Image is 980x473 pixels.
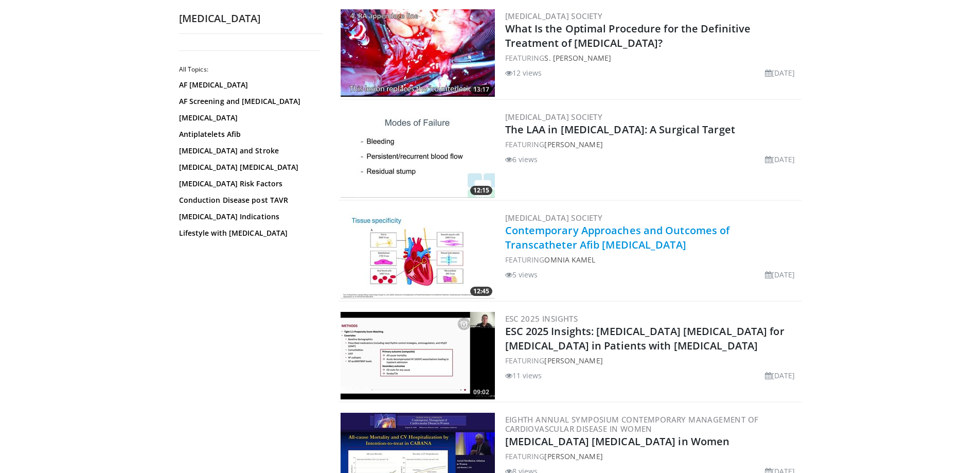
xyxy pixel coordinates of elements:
[505,223,730,252] a: Contemporary Approaches and Outcomes of Transcatheter Afib [MEDICAL_DATA]
[341,312,495,399] a: 09:02
[179,80,318,90] a: AF [MEDICAL_DATA]
[505,213,603,223] a: [MEDICAL_DATA] Society
[505,22,751,50] a: What Is the Optimal Procedure for the Definitive Treatment of [MEDICAL_DATA]?
[544,53,611,63] a: S. [PERSON_NAME]
[179,179,318,189] a: [MEDICAL_DATA] Risk Factors
[765,269,795,280] li: [DATE]
[544,451,602,461] a: [PERSON_NAME]
[341,110,495,198] img: 202e5683-620b-4eb6-a9d8-22dd9f6bca8e.300x170_q85_crop-smart_upscale.jpg
[505,414,759,434] a: Eighth Annual Symposium Contemporary Management of Cardiovascular Disease in Women
[470,388,492,397] span: 09:02
[179,228,318,238] a: Lifestyle with [MEDICAL_DATA]
[505,139,799,150] div: FEATURING
[505,324,785,353] a: ESC 2025 Insights: [MEDICAL_DATA] [MEDICAL_DATA] for [MEDICAL_DATA] in Patients with [MEDICAL_DATA]
[341,9,495,97] img: ba6fb535-bb8b-4dcb-b611-300b42cb92ab.300x170_q85_crop-smart_upscale.jpg
[341,211,495,299] a: 12:45
[505,451,799,462] div: FEATURING
[505,112,603,122] a: [MEDICAL_DATA] Society
[505,122,735,136] a: The LAA in [MEDICAL_DATA]: A Surgical Target
[341,9,495,97] a: 13:17
[179,12,323,25] h2: [MEDICAL_DATA]
[505,254,799,265] div: FEATURING
[179,96,318,107] a: AF Screening and [MEDICAL_DATA]
[505,11,603,21] a: [MEDICAL_DATA] Society
[179,113,318,123] a: [MEDICAL_DATA]
[505,370,542,381] li: 11 views
[470,85,492,94] span: 13:17
[505,67,542,78] li: 12 views
[179,129,318,139] a: Antiplatelets Afib
[179,162,318,172] a: [MEDICAL_DATA] [MEDICAL_DATA]
[505,269,538,280] li: 5 views
[544,139,602,149] a: [PERSON_NAME]
[341,312,495,399] img: 27e47aa8-ef58-4ef0-bf13-98ec34dec4f5.300x170_q85_crop-smart_upscale.jpg
[179,65,320,74] h2: All Topics:
[505,434,730,448] a: [MEDICAL_DATA] [MEDICAL_DATA] in Women
[765,67,795,78] li: [DATE]
[765,370,795,381] li: [DATE]
[341,110,495,198] a: 12:15
[470,287,492,296] span: 12:45
[179,146,318,156] a: [MEDICAL_DATA] and Stroke
[505,52,799,63] div: FEATURING
[341,211,495,299] img: 8f4fb500-f65e-47f3-a06d-15c5e38abe7a.300x170_q85_crop-smart_upscale.jpg
[765,154,795,165] li: [DATE]
[544,255,595,265] a: Omnia Kamel
[505,355,799,366] div: FEATURING
[544,356,602,365] a: [PERSON_NAME]
[179,195,318,205] a: Conduction Disease post TAVR
[505,154,538,165] li: 6 views
[470,186,492,195] span: 12:15
[505,313,578,324] a: ESC 2025 Insights
[179,212,318,222] a: [MEDICAL_DATA] Indications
